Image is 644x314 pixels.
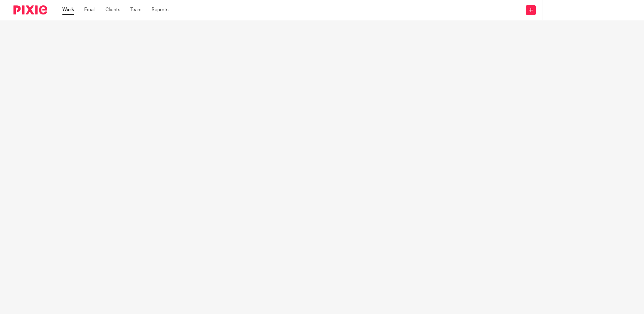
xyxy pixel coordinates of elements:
img: Pixie [13,5,47,14]
a: Reports [152,6,168,13]
a: Work [62,6,74,13]
a: Team [130,6,141,13]
a: Email [84,6,95,13]
a: Clients [105,6,120,13]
